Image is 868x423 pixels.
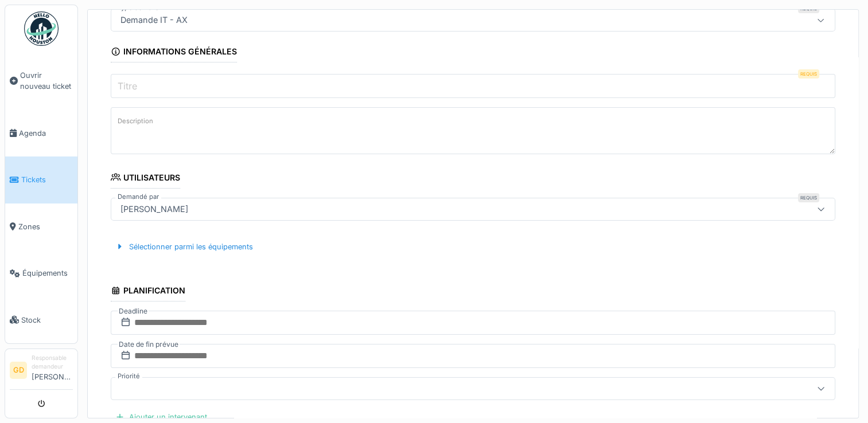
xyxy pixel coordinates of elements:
label: Deadline [118,305,149,318]
span: Stock [21,315,73,326]
div: Demande IT - AX [116,14,192,26]
a: Ouvrir nouveau ticket [5,52,77,110]
label: Priorité [115,371,142,381]
label: Titre [115,79,139,93]
span: Ouvrir nouveau ticket [20,70,73,92]
a: Stock [5,296,77,343]
li: [PERSON_NAME] [32,354,73,387]
label: Demandé par [115,192,161,202]
a: GD Responsable demandeur[PERSON_NAME] [10,354,73,390]
a: Agenda [5,110,77,156]
img: Badge_color-CXgf-gQk.svg [24,11,59,46]
span: Zones [18,221,73,232]
div: Requis [798,193,819,202]
div: Utilisateurs [111,169,180,189]
div: Requis [798,69,819,79]
label: Date de fin prévue [118,338,180,351]
label: Description [115,114,155,128]
div: Responsable demandeur [32,354,73,371]
li: GD [10,362,27,379]
span: Agenda [19,128,73,139]
a: Tickets [5,156,77,203]
span: Équipements [22,268,73,279]
div: Sélectionner parmi les équipements [111,239,258,254]
div: Informations générales [111,43,237,62]
a: Équipements [5,250,77,296]
div: Planification [111,282,185,301]
span: Tickets [21,174,73,185]
div: [PERSON_NAME] [116,203,193,216]
a: Zones [5,203,77,250]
